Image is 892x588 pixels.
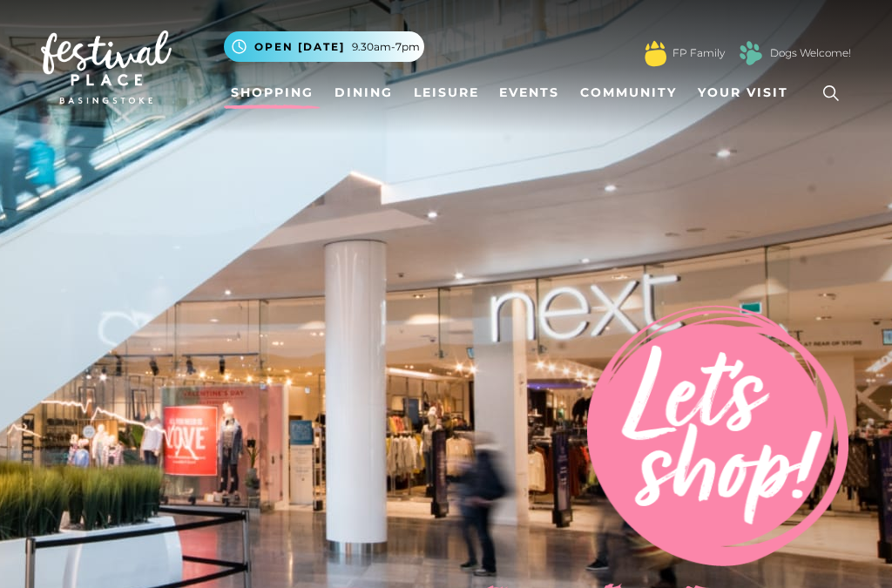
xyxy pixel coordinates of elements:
[407,77,486,109] a: Leisure
[352,39,420,55] span: 9.30am-7pm
[573,77,684,109] a: Community
[254,39,345,55] span: Open [DATE]
[328,77,400,109] a: Dining
[770,45,851,61] a: Dogs Welcome!
[492,77,566,109] a: Events
[224,31,424,62] button: Open [DATE] 9.30am-7pm
[691,77,804,109] a: Your Visit
[672,45,725,61] a: FP Family
[698,84,788,102] span: Your Visit
[224,77,321,109] a: Shopping
[41,30,172,104] img: Festival Place Logo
